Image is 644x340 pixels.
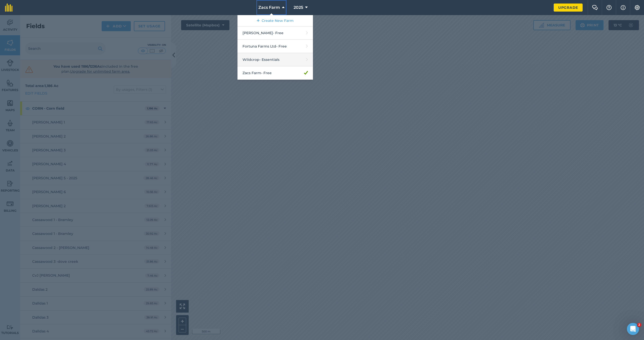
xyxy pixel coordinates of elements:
img: svg+xml;base64,PHN2ZyB4bWxucz0iaHR0cDovL3d3dy53My5vcmcvMjAwMC9zdmciIHdpZHRoPSIxNyIgaGVpZ2h0PSIxNy... [621,5,626,11]
a: Wildcrop- Essentials [237,53,313,66]
img: A cog icon [634,5,640,10]
span: 2 [637,323,641,327]
span: Zacs Farm [258,5,280,11]
a: Fortuna Farms Ltd- Free [237,40,313,53]
a: [PERSON_NAME]- Free [237,26,313,40]
a: Upgrade [554,4,583,12]
a: Create New Farm [237,15,313,26]
img: Two speech bubbles overlapping with the left bubble in the forefront [592,5,598,10]
iframe: Intercom live chat [627,323,639,335]
img: A question mark icon [606,5,612,10]
img: fieldmargin Logo [5,4,13,12]
span: 2025 [294,5,303,11]
a: Zacs Farm- Free [237,66,313,80]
